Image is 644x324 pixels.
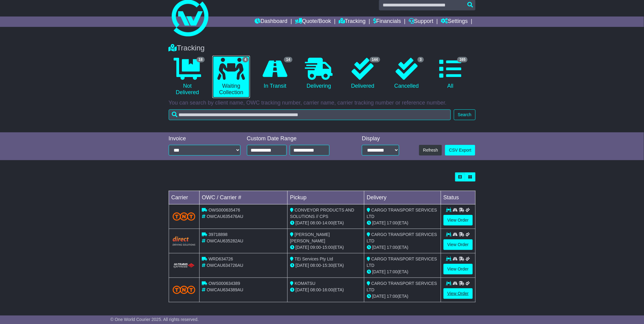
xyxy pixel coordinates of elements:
div: (ETA) [367,220,438,226]
span: 17:00 [387,245,398,250]
span: 165 [457,57,468,62]
span: OWCAU635282AU [207,238,243,243]
a: Support [409,17,433,27]
span: TEi Services Pty Ltd [295,256,333,261]
span: 08:00 [310,220,321,225]
img: Direct.png [173,236,196,245]
img: TNT_Domestic.png [173,286,196,294]
div: (ETA) [367,244,438,251]
span: OWCAU635476AU [207,214,243,219]
span: [PERSON_NAME] [PERSON_NAME] [290,232,330,243]
img: TNT_Domestic.png [173,212,196,221]
span: [DATE] [296,220,309,225]
a: 4 Waiting Collection [212,56,250,98]
span: 16:00 [322,287,333,292]
span: 15:00 [322,245,333,250]
span: 17:00 [387,269,398,274]
span: 14:00 [322,220,333,225]
div: (ETA) [367,269,438,275]
span: CARGO TRANSPORT SERVICES LTD [367,256,437,268]
span: 17:00 [387,220,398,225]
span: [DATE] [372,294,386,299]
a: Quote/Book [295,17,331,27]
span: OWS000634389 [208,281,240,286]
td: Delivery [364,191,441,204]
span: CONVEYOR PRODUCTS AND SOLUTIONS // CPS [290,208,354,219]
span: [DATE] [296,287,309,292]
span: KOMATSU [295,281,315,286]
span: [DATE] [372,245,386,250]
a: 3 Cancelled [388,56,425,92]
span: 144 [370,57,380,62]
div: - (ETA) [290,262,362,269]
div: - (ETA) [290,220,362,226]
img: HiTrans.png [173,263,196,269]
p: You can search by client name, OWC tracking number, carrier name, carrier tracking number or refe... [169,100,476,106]
div: Tracking [166,44,479,53]
span: CARGO TRANSPORT SERVICES LTD [367,232,437,243]
a: Tracking [339,17,366,27]
span: CARGO TRANSPORT SERVICES LTD [367,208,437,219]
span: 09:00 [310,245,321,250]
td: OWC / Carrier # [199,191,288,204]
span: 17:00 [387,294,398,299]
div: (ETA) [367,293,438,300]
a: Dashboard [255,17,288,27]
a: View Order [443,264,473,274]
td: Carrier [169,191,199,204]
div: Invoice [169,135,241,142]
span: [DATE] [296,263,309,268]
a: 144 Delivered [344,56,381,92]
a: 18 Not Delivered [169,56,206,98]
span: 14 [284,57,292,62]
div: - (ETA) [290,244,362,251]
a: Delivering [300,56,338,92]
span: OWCAU634726AU [207,263,243,268]
span: 18 [197,57,205,62]
span: 3 [418,57,424,62]
a: Financials [373,17,401,27]
a: View Order [443,239,473,250]
span: OWCAU634389AU [207,287,243,292]
span: CARGO TRANSPORT SERVICES LTD [367,281,437,292]
button: Search [454,109,475,120]
div: - (ETA) [290,287,362,293]
td: Pickup [288,191,364,204]
span: WRD634726 [208,256,233,261]
a: 14 In Transit [256,56,294,92]
a: View Order [443,215,473,226]
span: [DATE] [296,245,309,250]
span: [DATE] [372,220,386,225]
a: CSV Export [445,145,475,156]
span: 08:00 [310,263,321,268]
div: Custom Date Range [247,135,345,142]
span: 39718898 [208,232,227,237]
span: 08:00 [310,287,321,292]
a: 165 All [432,56,469,92]
td: Status [441,191,475,204]
span: [DATE] [372,269,386,274]
span: OWS000635476 [208,208,240,212]
span: 4 [242,57,249,62]
span: © One World Courier 2025. All rights reserved. [110,317,199,322]
span: 15:30 [322,263,333,268]
div: Display [362,135,399,142]
a: Settings [441,17,468,27]
a: View Order [443,288,473,299]
button: Refresh [419,145,442,156]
